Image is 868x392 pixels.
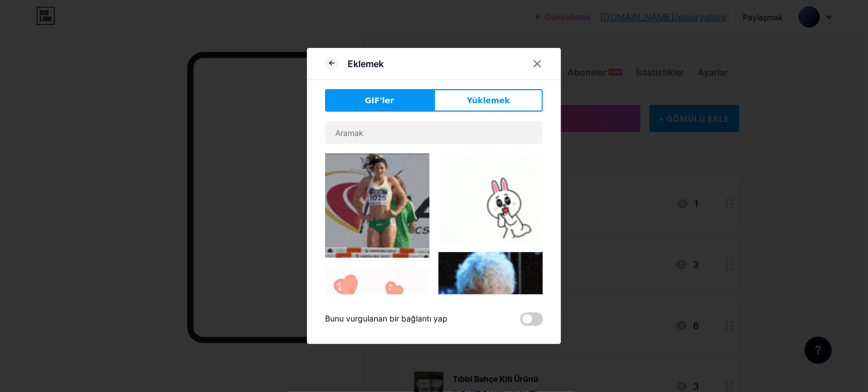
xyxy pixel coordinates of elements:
img: Gihpy [325,153,429,258]
img: Gihpy [325,267,429,371]
font: Eklemek [348,58,384,69]
font: Yüklemek [467,96,510,105]
font: Bunu vurgulanan bir bağlantı yap [325,314,448,323]
img: Gihpy [439,252,543,356]
input: Aramak [326,121,542,144]
button: GIF'ler [325,89,434,112]
font: GIF'ler [365,96,394,105]
button: Yüklemek [434,89,543,112]
img: Gihpy [439,153,543,243]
